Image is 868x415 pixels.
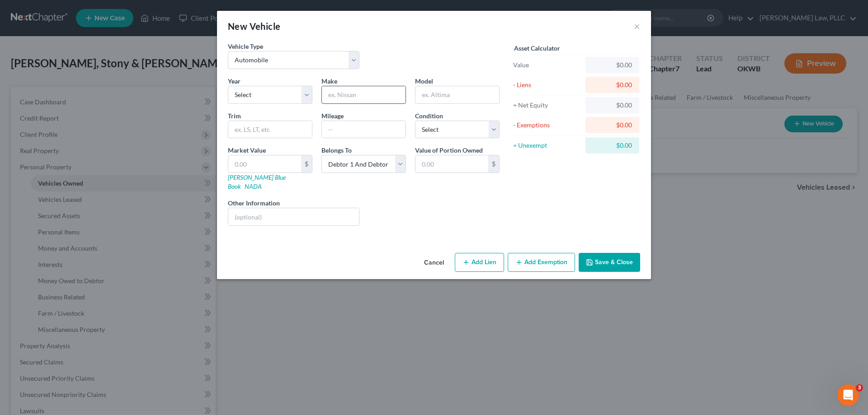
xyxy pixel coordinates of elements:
label: Market Value [228,145,266,155]
button: Save & Close [579,253,640,272]
span: 3 [856,384,863,392]
label: Asset Calculator [514,43,560,53]
input: ex. Altima [415,86,499,103]
input: (optional) [228,208,359,225]
label: Model [415,76,433,86]
button: Add Lien [455,253,504,272]
button: Cancel [417,254,451,272]
div: $0.00 [593,141,632,150]
label: Condition [415,111,443,121]
button: × [634,21,640,32]
div: - Liens [513,80,581,89]
input: ex. LS, LT, etc [228,121,312,138]
a: [PERSON_NAME] Blue Book [228,173,286,190]
div: $0.00 [593,101,632,110]
div: - Exemptions [513,121,581,130]
div: = Unexempt [513,141,581,150]
span: Make [321,77,337,85]
label: Year [228,76,241,86]
input: -- [322,121,406,138]
div: Value [513,61,581,70]
div: $0.00 [593,80,632,89]
div: = Net Equity [513,101,581,110]
label: Value of Portion Owned [415,145,483,155]
input: 0.00 [415,155,488,173]
a: NADA [245,182,262,190]
input: ex. Nissan [322,86,406,103]
input: 0.00 [228,155,301,173]
label: Other Information [228,198,280,208]
div: $ [488,155,499,173]
span: Belongs To [321,146,352,154]
div: $ [301,155,312,173]
div: $0.00 [593,61,632,70]
label: Trim [228,111,241,121]
label: Vehicle Type [228,42,263,51]
div: New Vehicle [228,20,280,33]
label: Mileage [321,111,344,121]
button: Add Exemption [508,253,575,272]
div: $0.00 [593,121,632,130]
iframe: Intercom live chat [837,384,859,406]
